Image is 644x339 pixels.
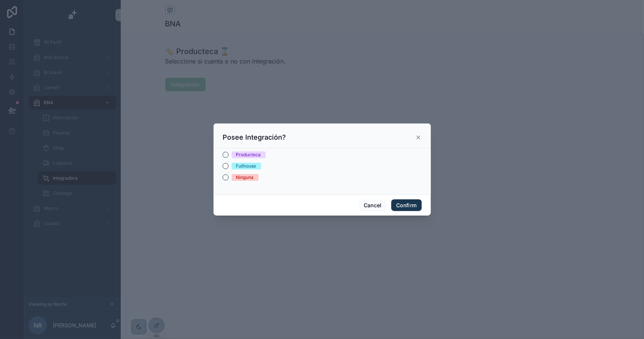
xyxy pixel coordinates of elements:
button: Confirm [391,199,421,211]
button: Cancel [359,199,387,211]
div: Ninguna [236,174,254,181]
h3: Posee Integración? [223,133,286,142]
div: Producteca [236,151,261,158]
div: Fullhouse [236,163,257,169]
